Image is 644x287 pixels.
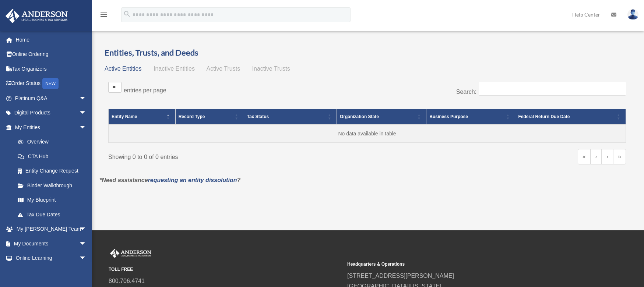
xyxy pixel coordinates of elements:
[109,109,176,124] th: Entity Name: Activate to invert sorting
[10,149,94,164] a: CTA Hub
[456,89,476,95] label: Search:
[347,273,454,279] a: [STREET_ADDRESS][PERSON_NAME]
[179,114,205,119] span: Record Type
[5,120,94,135] a: My Entitiesarrow_drop_down
[10,164,94,178] a: Entity Change Request
[10,135,90,149] a: Overview
[10,207,94,222] a: Tax Due Dates
[79,91,94,106] span: arrow_drop_down
[5,106,98,120] a: Digital Productsarrow_drop_down
[518,114,570,119] span: Federal Return Due Date
[109,278,145,284] a: 800.706.4741
[426,109,515,124] th: Business Purpose: Activate to sort
[124,87,166,93] label: entries per page
[10,178,94,193] a: Binder Walkthrough
[340,114,379,119] span: Organization State
[244,109,337,124] th: Tax Status: Activate to sort
[578,149,591,164] a: First
[79,222,94,237] span: arrow_drop_down
[252,65,290,72] span: Inactive Trusts
[429,114,468,119] span: Business Purpose
[247,114,269,119] span: Tax Status
[515,109,626,124] th: Federal Return Due Date: Activate to sort
[79,251,94,266] span: arrow_drop_down
[154,65,195,72] span: Inactive Entities
[99,177,240,183] em: *Need assistance ?
[79,236,94,251] span: arrow_drop_down
[5,47,98,62] a: Online Ordering
[627,9,638,20] img: User Pic
[99,13,108,19] a: menu
[347,261,581,268] small: Headquarters & Operations
[42,78,59,89] div: NEW
[337,109,426,124] th: Organization State: Activate to sort
[109,124,626,143] td: No data available in table
[105,65,141,72] span: Active Entities
[5,61,98,76] a: Tax Organizers
[5,222,98,237] a: My [PERSON_NAME] Teamarrow_drop_down
[5,91,98,106] a: Platinum Q&Aarrow_drop_down
[3,9,70,23] img: Anderson Advisors Platinum Portal
[109,266,342,273] small: TOLL FREE
[99,10,108,19] i: menu
[79,106,94,121] span: arrow_drop_down
[109,249,153,258] img: Anderson Advisors Platinum Portal
[602,149,613,164] a: Next
[5,236,98,251] a: My Documentsarrow_drop_down
[79,120,94,135] span: arrow_drop_down
[10,193,94,208] a: My Blueprint
[108,149,362,162] div: Showing 0 to 0 of 0 entries
[123,10,131,18] i: search
[175,109,244,124] th: Record Type: Activate to sort
[5,251,98,266] a: Online Learningarrow_drop_down
[112,114,137,119] span: Entity Name
[5,32,98,47] a: Home
[105,47,630,59] h3: Entities, Trusts, and Deeds
[207,65,240,72] span: Active Trusts
[5,76,98,91] a: Order StatusNEW
[591,149,602,164] a: Previous
[148,177,237,183] a: requesting an entity dissolution
[613,149,626,164] a: Last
